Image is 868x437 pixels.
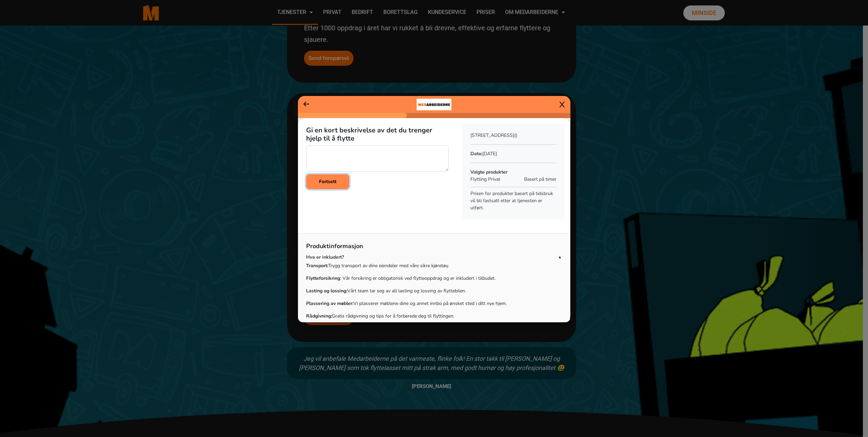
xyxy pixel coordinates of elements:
[306,275,340,281] strong: Flytteforsikring
[470,150,482,157] b: Dato:
[470,169,507,175] b: Valgte produkter
[306,262,562,269] p: Trygg transport av dine eiendeler med våre sikre kjøretøy.
[558,254,562,260] span: ▲
[524,176,556,183] span: Basert på timer
[470,132,556,139] p: [STREET_ADDRESS]
[470,176,521,183] p: Flytting Privat
[306,287,562,294] p: Vårt team tar seg av all lasting og lossing av flyttebilen.
[306,126,449,143] h5: Gi en kort beskrivelse av det du trenger hjelp til å flytte
[306,174,349,189] button: Fortsett
[306,275,562,282] p: : Vår forsikring er obligatorisk ved flytteoppdrag og er inkludert i tilbudet.
[306,262,328,269] strong: Transport:
[306,300,353,307] strong: Plassering av møbler:
[306,288,347,294] strong: Lasting og lossing:
[417,96,451,113] img: bacdd172-0455-430b-bf8f-cf411a8648e0
[319,178,336,185] b: Fortsett
[306,242,562,254] p: Produktinformasjon
[306,312,562,320] p: Gratis rådgivning og tips for å forberede deg til flyttingen.
[306,300,562,307] p: Vi plasserer møblene dine og annet innbo på ønsket sted i ditt nye hjem.
[514,132,517,139] span: ()
[306,254,558,261] p: Hva er inkludert?
[470,190,556,211] p: Prisen for produkter basert på tidsbruk vil bli fastsatt etter at tjenesten er utført.
[470,150,556,157] p: [DATE]
[306,313,332,319] strong: Rådgivning:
